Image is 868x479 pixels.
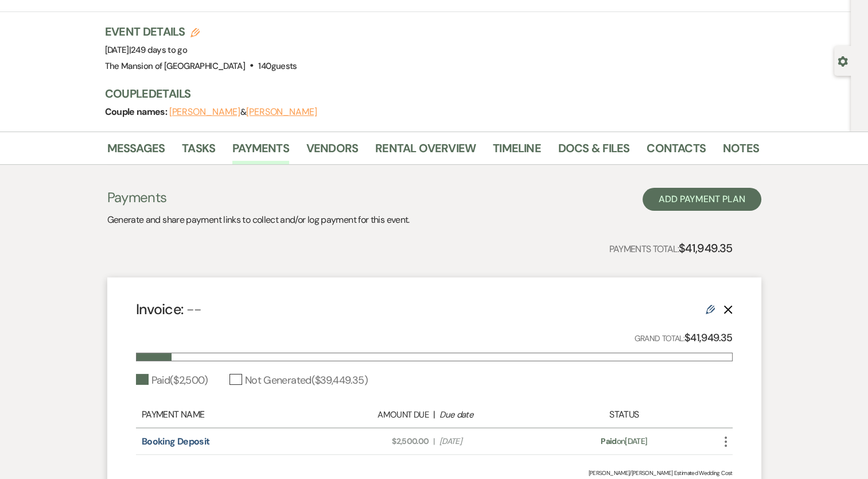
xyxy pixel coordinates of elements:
[609,239,732,257] p: Payments Total:
[317,408,551,422] div: |
[105,106,169,118] span: Couple names:
[439,408,545,422] div: Due date
[107,188,410,207] h3: Payments
[142,408,317,422] div: Payment Name
[647,139,706,164] a: Contacts
[131,44,187,56] span: 249 days to go
[493,139,541,164] a: Timeline
[723,139,759,164] a: Notes
[439,435,545,447] span: [DATE]
[679,241,733,256] strong: $41,949.35
[643,188,761,211] button: Add Payment Plan
[105,86,748,102] h3: Couple Details
[169,107,240,117] button: [PERSON_NAME]
[375,139,476,164] a: Rental Overview
[136,469,733,477] div: [PERSON_NAME]/[PERSON_NAME] Estimated Wedding Cost
[105,44,188,56] span: [DATE]
[684,331,733,345] strong: $41,949.35
[433,435,434,447] span: |
[169,106,317,118] span: &
[229,373,368,388] div: Not Generated ( $39,449.35 )
[105,24,297,40] h3: Event Details
[323,435,429,447] span: $2,500.00
[601,436,616,446] span: Paid
[635,330,733,346] p: Grand Total:
[186,300,202,319] span: --
[258,60,297,72] span: 140 guests
[558,139,629,164] a: Docs & Files
[551,408,697,422] div: Status
[323,408,429,422] div: Amount Due
[182,139,215,164] a: Tasks
[232,139,289,164] a: Payments
[142,435,209,447] a: Booking Deposit
[136,299,202,319] h4: Invoice:
[107,213,410,227] p: Generate and share payment links to collect and/or log payment for this event.
[107,139,165,164] a: Messages
[136,373,208,388] div: Paid ( $2,500 )
[838,55,848,66] button: Open lead details
[246,107,317,117] button: [PERSON_NAME]
[105,60,246,72] span: The Mansion of [GEOGRAPHIC_DATA]
[306,139,358,164] a: Vendors
[129,44,187,56] span: |
[551,435,697,447] div: on [DATE]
